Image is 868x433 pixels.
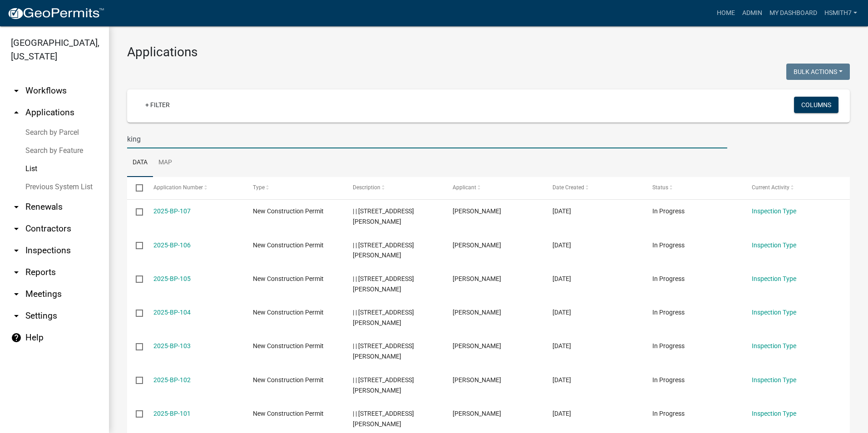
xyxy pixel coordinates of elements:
datatable-header-cell: Date Created [544,177,644,199]
datatable-header-cell: Type [244,177,344,199]
i: arrow_drop_down [11,310,22,321]
datatable-header-cell: Applicant [444,177,544,199]
a: 2025-BP-107 [153,207,191,215]
span: Jason Humphries [453,241,501,249]
a: Inspection Type [752,275,796,282]
span: Status [652,184,668,191]
a: Map [153,148,178,177]
span: New Construction Permit [253,241,324,249]
span: | | 33 Martin Luther King Junior Drive [353,241,414,259]
datatable-header-cell: Status [643,177,743,199]
span: 07/24/2025 [552,376,571,384]
a: Inspection Type [752,342,796,349]
span: 07/24/2025 [552,410,571,417]
span: | | 33 Martin Luther King Junior Drive [353,342,414,360]
span: Date Created [552,184,584,191]
span: | | 33 Martin Luther King Junior Drive [353,275,414,293]
span: | | 33 Martin Luther King Junior Drive [353,309,414,326]
span: Jason Humphries [453,309,501,316]
i: arrow_drop_down [11,202,22,212]
span: New Construction Permit [253,275,324,282]
span: In Progress [652,342,685,349]
span: In Progress [652,207,685,215]
i: arrow_drop_down [11,245,22,256]
span: Current Activity [752,184,789,191]
i: arrow_drop_down [11,267,22,278]
i: arrow_drop_down [11,289,22,300]
span: In Progress [652,309,685,316]
a: hsmith7 [821,5,861,22]
a: Inspection Type [752,410,796,417]
a: 2025-BP-105 [153,275,191,282]
span: | | 33 Martin Luther King Junior Drive [353,376,414,394]
h3: Applications [127,44,850,60]
input: Search for applications [127,130,727,148]
span: New Construction Permit [253,410,324,417]
i: arrow_drop_up [11,107,22,118]
a: 2025-BP-106 [153,241,191,249]
i: arrow_drop_down [11,85,22,96]
span: 07/24/2025 [552,342,571,349]
datatable-header-cell: Current Activity [743,177,843,199]
a: 2025-BP-103 [153,342,191,349]
span: Jason Humphries [453,207,501,215]
span: | | 33 Martin Luther King Junior Drive [353,207,414,225]
span: In Progress [652,410,685,417]
a: Inspection Type [752,207,796,215]
i: arrow_drop_down [11,223,22,234]
span: Applicant [453,184,476,191]
span: 07/24/2025 [552,275,571,282]
span: | | 33 Martin Luther King Junior Drive [353,410,414,428]
datatable-header-cell: Select [127,177,144,199]
span: Jason Humphries [453,275,501,282]
a: Data [127,148,153,177]
span: New Construction Permit [253,207,324,215]
span: Type [253,184,265,191]
span: In Progress [652,241,685,249]
a: Admin [739,5,766,22]
span: In Progress [652,376,685,384]
a: Inspection Type [752,376,796,384]
span: 07/24/2025 [552,309,571,316]
a: + Filter [138,97,177,113]
a: Home [713,5,739,22]
span: Application Number [153,184,203,191]
span: 07/24/2025 [552,207,571,215]
datatable-header-cell: Application Number [144,177,244,199]
span: Jason Humphries [453,342,501,349]
a: 2025-BP-102 [153,376,191,384]
span: New Construction Permit [253,342,324,349]
datatable-header-cell: Description [344,177,444,199]
i: help [11,332,22,343]
span: New Construction Permit [253,376,324,384]
a: My Dashboard [766,5,821,22]
a: Inspection Type [752,309,796,316]
a: 2025-BP-104 [153,309,191,316]
span: Jason Humphries [453,410,501,417]
button: Columns [794,97,838,113]
a: 2025-BP-101 [153,410,191,417]
button: Bulk Actions [786,64,850,80]
span: Description [353,184,380,191]
span: Jason Humphries [453,376,501,384]
span: In Progress [652,275,685,282]
a: Inspection Type [752,241,796,249]
span: New Construction Permit [253,309,324,316]
span: 07/24/2025 [552,241,571,249]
